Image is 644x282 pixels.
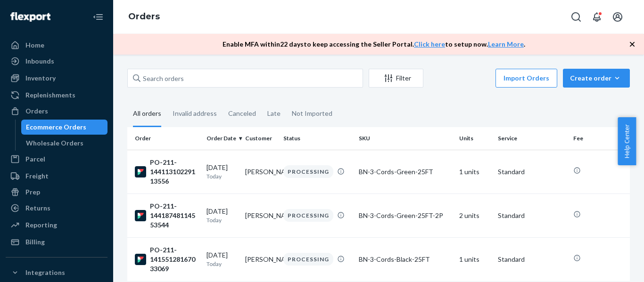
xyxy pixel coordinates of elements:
div: Ecommerce Orders [26,122,86,132]
button: Create order [563,69,630,88]
button: Open Search Box [567,8,586,26]
th: Status [280,127,355,150]
th: SKU [355,127,455,150]
div: BN-3-Cords-Black-25FT [359,255,452,264]
div: PO-211-14411310229113556 [135,158,199,186]
a: Click here [414,40,445,48]
div: PROCESSING [283,209,333,222]
img: Flexport logo [10,12,50,22]
div: Inbounds [25,56,54,66]
div: Not Imported [292,101,332,126]
p: Standard [498,255,566,264]
div: Reporting [25,220,57,230]
div: Inventory [25,73,56,83]
a: Inventory [6,71,107,86]
input: Search orders [127,69,363,88]
a: Billing [6,234,107,250]
div: Billing [25,237,45,247]
div: Prep [25,187,40,197]
div: Freight [25,171,49,181]
div: BN-3-Cords-Green-25FT-2P [359,211,452,220]
div: BN-3-Cords-Green-25FT [359,167,452,177]
td: 1 units [455,150,494,193]
p: Today [206,216,238,224]
p: Today [206,172,238,180]
div: Canceled [228,101,256,126]
div: PO-211-14155128167033069 [135,245,199,274]
div: Wholesale Orders [26,138,83,148]
a: Freight [6,169,107,184]
a: Parcel [6,152,107,167]
a: Ecommerce Orders [21,120,108,135]
p: Standard [498,167,566,177]
div: PROCESSING [283,165,333,178]
a: Orders [128,11,160,22]
button: Import Orders [495,69,557,88]
button: Close Navigation [89,8,107,26]
div: Late [267,101,281,126]
button: Open notifications [587,8,606,26]
th: Order [127,127,203,150]
div: Create order [570,73,623,83]
button: Open account menu [608,8,627,26]
div: Returns [25,203,50,213]
th: Service [494,127,570,150]
a: Home [6,38,107,53]
a: Reporting [6,218,107,233]
th: Units [455,127,494,150]
div: [DATE] [206,207,238,224]
a: Orders [6,104,107,119]
div: Invalid address [173,101,217,126]
td: 1 units [455,237,494,281]
a: Learn More [488,40,524,48]
p: Enable MFA within 22 days to keep accessing the Seller Portal. to setup now. . [223,40,525,49]
a: Prep [6,185,107,200]
a: Returns [6,201,107,216]
div: Home [25,40,44,50]
td: [PERSON_NAME] [241,150,280,193]
button: Integrations [6,265,107,280]
td: [PERSON_NAME] [241,193,280,237]
a: Inbounds [6,54,107,69]
a: Wholesale Orders [21,136,108,151]
div: Integrations [25,268,65,277]
td: 2 units [455,193,494,237]
ol: breadcrumbs [121,3,167,31]
th: Fee [570,127,630,150]
div: Replenishments [25,90,75,100]
button: Help Center [618,117,636,165]
div: All orders [133,101,161,127]
div: [DATE] [206,163,238,180]
div: PROCESSING [283,253,333,266]
div: Orders [25,106,48,116]
div: Customer [245,134,276,142]
div: PO-211-14418748114553544 [135,201,199,230]
div: Filter [369,73,423,83]
td: [PERSON_NAME] [241,237,280,281]
button: Filter [369,69,423,88]
p: Standard [498,211,566,220]
th: Order Date [203,127,241,150]
p: Today [206,260,238,268]
div: [DATE] [206,250,238,268]
div: Parcel [25,154,45,164]
a: Replenishments [6,88,107,103]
